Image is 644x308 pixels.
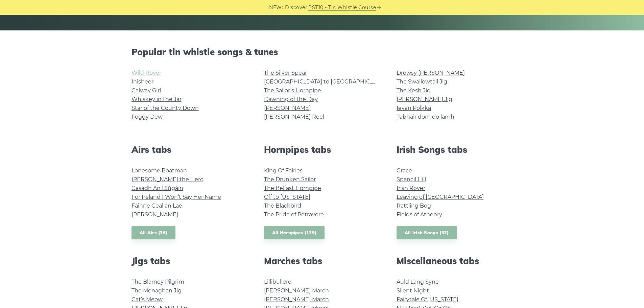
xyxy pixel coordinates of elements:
[285,4,307,11] span: Discover
[269,4,283,11] span: NEW:
[397,279,439,285] a: Auld Lang Syne
[264,167,303,174] a: King Of Fairies
[132,87,161,94] a: Galway Girl
[397,185,425,191] a: Irish Rover
[397,211,442,218] a: Fields of Athenry
[397,296,458,303] a: Fairytale Of [US_STATE]
[132,194,221,200] a: For Ireland I Won’t Say Her Name
[132,279,184,285] a: The Blarney Pilgrim
[397,105,431,111] a: Ievan Polkka
[264,256,380,266] h2: Marches tabs
[132,96,182,102] a: Whiskey in the Jar
[264,211,324,218] a: The Pride of Petravore
[132,185,183,191] a: Casadh An tSúgáin
[264,185,321,191] a: The Belfast Hornpipe
[397,144,513,155] h2: Irish Songs tabs
[264,226,325,240] a: All Hornpipes (139)
[397,176,426,183] a: Spancil Hill
[132,70,161,76] a: Wild Rover
[397,287,429,294] a: Silent Night
[264,287,329,294] a: [PERSON_NAME] March
[264,296,329,303] a: [PERSON_NAME] March
[308,4,376,11] a: PST10 - Tin Whistle Course
[264,194,310,200] a: Off to [US_STATE]
[264,176,316,183] a: The Drunken Sailor
[132,287,182,294] a: The Monaghan Jig
[264,78,389,85] a: [GEOGRAPHIC_DATA] to [GEOGRAPHIC_DATA]
[264,70,307,76] a: The Silver Spear
[132,296,163,303] a: Cat’s Meow
[397,78,447,85] a: The Swallowtail Jig
[132,47,513,57] h2: Popular tin whistle songs & tunes
[264,105,311,111] a: [PERSON_NAME]
[132,203,182,209] a: Fáinne Geal an Lae
[397,114,454,120] a: Tabhair dom do lámh
[132,114,163,120] a: Foggy Dew
[397,96,452,102] a: [PERSON_NAME] Jig
[264,144,380,155] h2: Hornpipes tabs
[397,167,412,174] a: Grace
[132,167,187,174] a: Lonesome Boatman
[397,194,484,200] a: Leaving of [GEOGRAPHIC_DATA]
[397,87,431,94] a: The Kesh Jig
[132,176,204,183] a: [PERSON_NAME] the Hero
[132,78,153,85] a: Inisheer
[397,256,513,266] h2: Miscellaneous tabs
[132,256,248,266] h2: Jigs tabs
[397,70,465,76] a: Drowsy [PERSON_NAME]
[264,87,321,94] a: The Sailor’s Hornpipe
[132,226,176,240] a: All Airs (36)
[132,211,178,218] a: [PERSON_NAME]
[397,226,457,240] a: All Irish Songs (32)
[264,114,324,120] a: [PERSON_NAME] Reel
[132,105,199,111] a: Star of the County Down
[132,144,248,155] h2: Airs tabs
[264,96,318,102] a: Dawning of the Day
[264,203,301,209] a: The Blackbird
[264,279,291,285] a: Lillibullero
[397,203,431,209] a: Rattling Bog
